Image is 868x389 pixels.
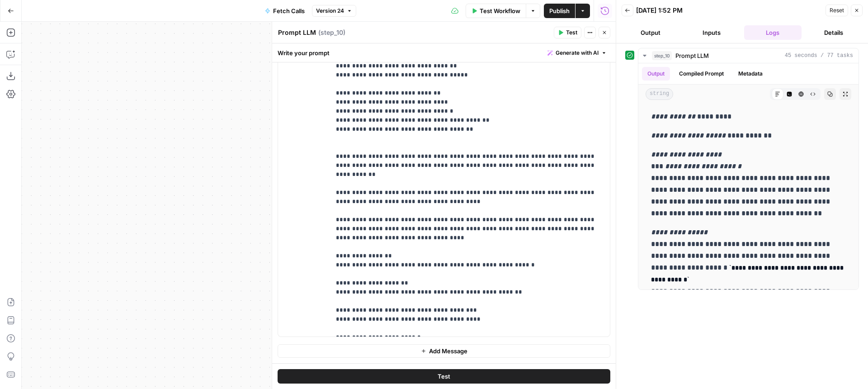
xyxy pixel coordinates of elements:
[646,88,673,100] span: string
[638,48,859,63] button: 45 seconds / 77 tasks
[622,25,679,40] button: Output
[652,51,672,60] span: step_10
[549,6,570,15] span: Publish
[316,7,344,15] span: Version 24
[556,49,599,57] span: Generate with AI
[259,4,310,18] button: Fetch Calls
[278,369,610,384] button: Test
[273,6,305,15] span: Fetch Calls
[683,25,740,40] button: Inputs
[642,67,670,81] button: Output
[675,51,709,60] span: Prompt LLM
[826,5,848,16] button: Reset
[744,25,802,40] button: Logs
[312,5,356,17] button: Version 24
[544,4,575,18] button: Publish
[544,47,610,59] button: Generate with AI
[674,67,729,81] button: Compiled Prompt
[554,27,581,38] button: Test
[272,43,616,62] div: Write your prompt
[566,28,577,37] span: Test
[278,344,610,358] button: Add Message
[429,346,467,356] span: Add Message
[733,67,768,81] button: Metadata
[638,63,859,289] div: 45 seconds / 77 tasks
[785,52,853,60] span: 45 seconds / 77 tasks
[480,6,520,15] span: Test Workflow
[830,6,844,14] span: Reset
[318,28,345,37] span: ( step_10 )
[438,372,450,381] span: Test
[466,4,526,18] button: Test Workflow
[805,25,863,40] button: Details
[278,28,316,37] textarea: Prompt LLM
